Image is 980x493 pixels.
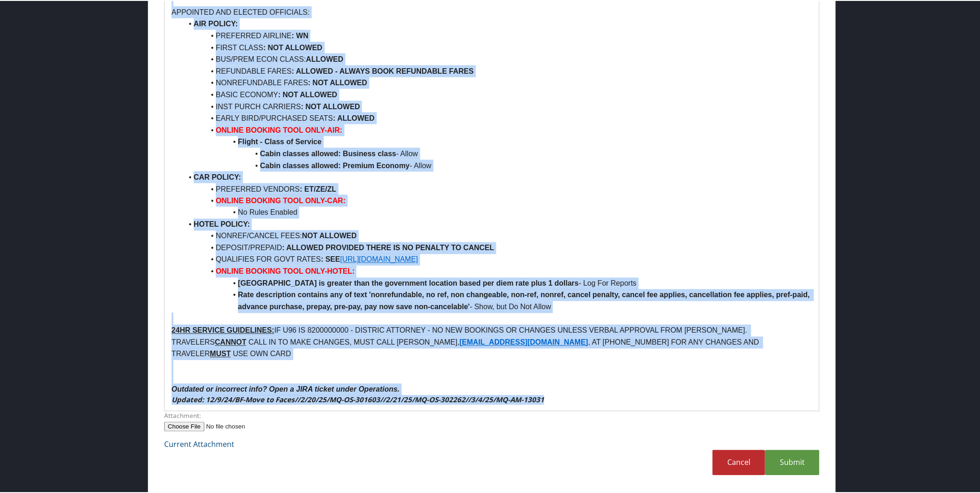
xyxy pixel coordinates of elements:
li: INST PURCH CARRIERS [183,100,812,112]
li: - Allow [183,147,812,159]
li: - Log For Reports [183,277,812,289]
strong: Rate description contains any of text 'nonrefundable, no ref, non changeable, non-ref, nonref, ca... [238,290,812,310]
li: No Rules Enabled [183,206,812,218]
em: Outdated or incorrect info? Open a JIRA ticket under Operations. [172,385,400,393]
u: 24HR SERVICE GUIDELINES: [172,326,274,334]
strong: ONLINE BOOKING TOOL ONLY-AIR: [216,125,342,133]
li: DEPOSIT/PREPAID [183,241,812,253]
li: - Show, but Do Not Allow [183,288,812,312]
strong: Flight - Class of Service [238,137,321,145]
strong: Cabin classes allowed: Business class [260,149,396,157]
u: MUST [210,349,231,357]
a: Cancel [713,449,765,475]
strong: AIR POLICY: [194,19,238,27]
strong: : NOT ALLOWED [278,90,337,98]
strong: CAR POLICY: [194,172,241,180]
em: Updated: 12/9/24/BF-Move to Faces//2/20/25/MQ-OS-301603//2/21/25/MQ-OS-302262//3/4/25/MQ-AM-13031 [172,394,544,404]
li: REFUNDABLE FARES [183,65,812,76]
a: Submit [765,449,820,475]
u: CANNOT [215,338,246,346]
strong: Cabin classes allowed: Premium Economy [260,161,410,169]
label: Attachment: [164,411,820,420]
li: BUS/PREM ECON CLASS: [183,53,812,65]
strong: [GEOGRAPHIC_DATA] is greater than the government location based per diem rate plus 1 dollars [238,279,579,287]
strong: : ALLOWED [333,113,374,121]
a: [EMAIL_ADDRESS][DOMAIN_NAME] [459,338,588,346]
li: PREFERRED AIRLINE [183,29,812,41]
strong: HOTEL POLICY: [194,220,250,228]
strong: ONLINE BOOKING TOOL ONLY-HOTEL: [216,267,355,275]
strong: NOT ALLOWED [302,231,357,239]
li: QUALIFIES FOR GOVT RATES [183,253,812,265]
strong: : NOT ALLOWED [308,78,367,86]
p: IF U96 IS 8200000000 - DISTRIC ATTORNEY - NO NEW BOOKINGS OR CHANGES UNLESS VERBAL APPROVAL FROM ... [172,324,812,359]
strong: : ALLOWED - ALWAYS BOOK REFUNDABLE FARES [291,66,474,74]
li: NONREFUNDABLE FARES [183,76,812,88]
strong: : WN [291,31,308,39]
strong: ALLOWED [306,54,344,62]
li: - Allow [183,159,812,171]
strong: : ALLOWED PROVIDED THERE IS NO PENALTY TO CANCEL [282,243,494,251]
li: NONREF/CANCEL FEES: [183,229,812,241]
strong: : ET/ZE/ZL [300,184,336,192]
strong: : NOT ALLOWED [301,102,360,110]
li: EARLY BIRD/PURCHASED SEATS [183,112,812,123]
li: FIRST CLASS [183,41,812,53]
li: PREFERRED VENDORS [183,182,812,194]
p: APPOINTED AND ELECTED OFFICIALS: [172,6,812,18]
strong: : SEE [321,255,340,263]
strong: ONLINE BOOKING TOOL ONLY-CAR: [216,196,346,204]
li: BASIC ECONOMY [183,88,812,100]
a: [URL][DOMAIN_NAME] [340,255,418,263]
strong: : NOT ALLOWED [263,43,322,51]
a: Current Attachment [164,439,234,449]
